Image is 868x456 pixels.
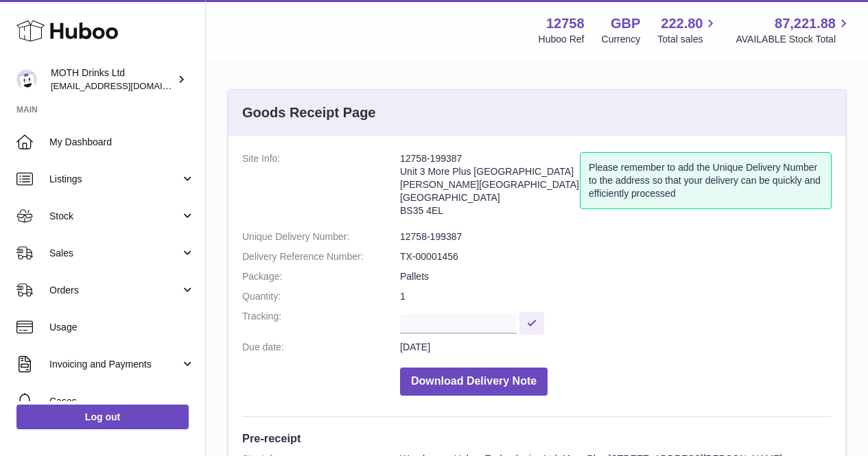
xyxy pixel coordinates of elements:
span: Usage [49,321,195,334]
h3: Pre-receipt [242,431,832,446]
dt: Tracking: [242,310,400,334]
h3: Goods Receipt Page [242,104,376,122]
span: AVAILABLE Stock Total [736,33,852,46]
a: Log out [16,405,189,429]
span: 87,221.88 [775,14,836,33]
dd: Pallets [400,270,832,283]
dd: [DATE] [400,341,832,354]
a: 87,221.88 AVAILABLE Stock Total [736,14,852,46]
span: Listings [49,173,180,186]
span: My Dashboard [49,136,195,149]
dt: Quantity: [242,290,400,303]
strong: 12758 [546,14,585,33]
div: Huboo Ref [539,33,585,46]
dd: 1 [400,290,832,303]
span: Invoicing and Payments [49,358,180,371]
dt: Site Info: [242,152,400,224]
dd: 12758-199387 [400,230,832,243]
div: Please remember to add the Unique Delivery Number to the address so that your delivery can be qui... [580,152,832,209]
span: Cases [49,395,195,408]
dd: TX-00001456 [400,250,832,263]
dt: Unique Delivery Number: [242,230,400,243]
span: Orders [49,284,180,297]
address: 12758-199387 Unit 3 More Plus [GEOGRAPHIC_DATA] [PERSON_NAME][GEOGRAPHIC_DATA] [GEOGRAPHIC_DATA] ... [400,152,580,224]
span: 222.80 [661,14,703,33]
dt: Package: [242,270,400,283]
span: [EMAIL_ADDRESS][DOMAIN_NAME] [51,80,202,91]
strong: GBP [611,14,640,33]
div: Currency [602,33,641,46]
span: Total sales [657,33,718,46]
span: Stock [49,210,180,223]
button: Download Delivery Note [400,368,548,396]
img: orders@mothdrinks.com [16,69,37,90]
dt: Due date: [242,341,400,354]
div: MOTH Drinks Ltd [51,67,174,93]
a: 222.80 Total sales [657,14,718,46]
span: Sales [49,247,180,260]
dt: Delivery Reference Number: [242,250,400,263]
